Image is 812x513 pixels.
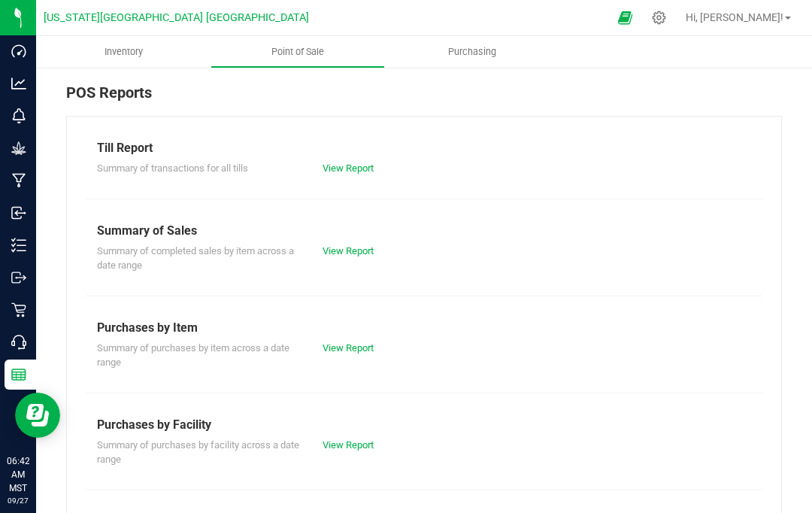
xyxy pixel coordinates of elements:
[66,81,782,116] div: POS Reports
[97,162,248,174] span: Summary of transactions for all tills
[11,173,26,188] inline-svg: Manufacturing
[11,302,26,317] inline-svg: Retail
[323,342,374,354] a: View Report
[44,11,309,24] span: [US_STATE][GEOGRAPHIC_DATA] [GEOGRAPHIC_DATA]
[323,162,374,174] a: View Report
[11,108,26,123] inline-svg: Monitoring
[15,393,60,438] iframe: Resource center
[97,439,299,466] span: Summary of purchases by facility across a date range
[11,335,26,350] inline-svg: Call Center
[211,36,385,68] a: Point of Sale
[11,270,26,285] inline-svg: Outbound
[97,342,289,369] span: Summary of purchases by item across a date range
[97,222,751,240] div: Summary of Sales
[428,45,517,59] span: Purchasing
[608,3,642,32] span: Open Ecommerce Menu
[686,11,783,23] span: Hi, [PERSON_NAME]!
[323,439,374,451] a: View Report
[11,238,26,253] inline-svg: Inventory
[251,45,344,59] span: Point of Sale
[11,44,26,59] inline-svg: Dashboard
[97,416,751,434] div: Purchases by Facility
[11,141,26,156] inline-svg: Grow
[7,454,29,495] p: 06:42 AM MST
[97,245,294,272] span: Summary of completed sales by item across a date range
[385,36,559,68] a: Purchasing
[97,139,751,157] div: Till Report
[7,495,29,506] p: 09/27
[11,367,26,382] inline-svg: Reports
[36,36,211,68] a: Inventory
[11,205,26,220] inline-svg: Inbound
[11,76,26,91] inline-svg: Analytics
[323,245,374,256] a: View Report
[97,319,751,337] div: Purchases by Item
[84,45,163,59] span: Inventory
[650,11,668,25] div: Manage settings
